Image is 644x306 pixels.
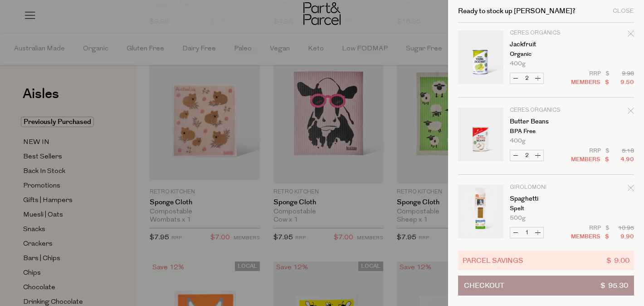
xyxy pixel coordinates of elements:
p: Organic [510,51,580,57]
input: QTY Jackfruit [521,73,532,84]
p: Spelt [510,206,580,212]
div: Remove Spaghetti [628,183,634,196]
span: $ 95.30 [600,276,628,295]
p: Ceres Organics [510,30,580,36]
button: Checkout$ 95.30 [458,276,634,296]
a: Jackfruit [510,41,580,48]
a: Butter Beans [510,118,580,125]
p: Girolomoni [510,185,580,190]
span: 500g [510,215,526,221]
span: 400g [510,61,526,67]
div: Remove Jackfruit [628,29,634,41]
span: Checkout [464,276,504,295]
p: BPA Free [510,128,580,134]
input: QTY Butter Beans [521,150,532,161]
span: 400g [510,138,526,144]
div: Remove Butter Beans [628,106,634,118]
h2: Ready to stock up [PERSON_NAME]? [458,8,576,15]
p: Ceres Organics [510,108,580,113]
input: QTY Spaghetti [521,227,532,238]
div: Close [613,8,634,14]
span: Parcel Savings [463,255,523,266]
span: $ 9.00 [606,255,629,266]
a: Spaghetti [510,196,580,202]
